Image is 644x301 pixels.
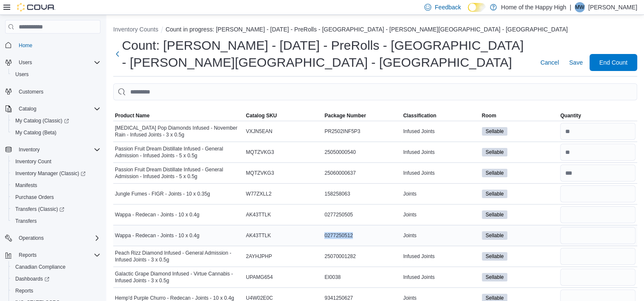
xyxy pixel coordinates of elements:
[323,126,401,136] div: PR2502INF5P3
[323,168,401,178] div: 25060000637
[246,149,274,156] span: MQTZVKG3
[12,180,40,190] a: Manifests
[19,146,40,153] span: Inventory
[15,57,35,68] button: Users
[323,111,401,121] button: Package Number
[12,192,100,202] span: Purchase Orders
[403,190,416,197] span: Joints
[2,144,104,156] button: Inventory
[19,252,37,258] span: Reports
[9,261,104,273] button: Canadian Compliance
[575,2,584,12] span: MW
[15,170,86,177] span: Inventory Manager (Classic)
[12,69,100,80] span: Users
[468,12,468,12] span: Dark Mode
[12,262,100,272] span: Canadian Compliance
[12,116,100,126] span: My Catalog (Classic)
[2,249,104,261] button: Reports
[246,112,277,119] span: Catalog SKU
[15,145,43,155] button: Inventory
[12,216,100,226] span: Transfers
[323,189,401,199] div: 158258063
[15,233,47,243] button: Operations
[2,103,104,115] button: Catalog
[15,158,52,165] span: Inventory Count
[9,273,104,285] a: Dashboards
[15,104,100,114] span: Catalog
[12,116,72,126] a: My Catalog (Classic)
[246,128,272,135] span: VXJN5EAN
[482,210,508,219] span: Sellable
[323,210,401,220] div: 0277250505
[12,156,55,167] a: Inventory Count
[15,104,40,114] button: Catalog
[12,262,69,272] a: Canadian Compliance
[482,169,508,177] span: Sellable
[9,127,104,139] button: My Catalog (Beta)
[12,216,40,226] a: Transfers
[540,58,559,67] span: Cancel
[113,25,637,35] nav: An example of EuiBreadcrumbs
[323,147,401,157] div: 25050000540
[115,190,210,197] span: Jungle Fumes - FIGR - Joints - 10 x 0.35g
[403,128,435,135] span: Infused Joints
[15,57,100,68] span: Users
[468,3,486,12] input: Dark Mode
[403,211,416,218] span: Joints
[590,54,637,71] button: End Count
[501,2,566,12] p: Home of the Happy High
[19,88,43,95] span: Customers
[113,83,637,100] input: This is a search bar. After typing your query, hit enter to filter the results lower in the page.
[12,128,60,138] a: My Catalog (Beta)
[9,115,104,127] a: My Catalog (Classic)
[15,40,100,50] span: Home
[15,145,100,155] span: Inventory
[482,252,508,261] span: Sellable
[12,286,37,296] a: Reports
[486,169,504,177] span: Sellable
[12,180,100,190] span: Manifests
[246,170,274,176] span: MQTZVKG3
[323,272,401,282] div: EI0038
[323,230,401,241] div: 0277250512
[15,71,29,78] span: Users
[403,170,435,176] span: Infused Joints
[482,112,496,119] span: Room
[113,26,158,33] button: Inventory Counts
[482,273,508,281] span: Sellable
[15,117,69,124] span: My Catalog (Classic)
[115,125,243,138] span: [MEDICAL_DATA] Pop Diamonds Infused - November Rain - Infused Joints - 3 x 0.5g
[12,286,100,296] span: Reports
[246,211,271,218] span: AK43TTLK
[115,232,199,239] span: Wappa - Redecan - Joints - 10 x 0.4g
[12,69,32,80] a: Users
[403,232,416,239] span: Joints
[486,232,504,239] span: Sellable
[9,203,104,215] a: Transfers (Classic)
[12,156,100,167] span: Inventory Count
[166,26,568,33] button: Count in progress: [PERSON_NAME] - [DATE] - PreRolls - [GEOGRAPHIC_DATA] - [PERSON_NAME][GEOGRAPH...
[486,273,504,281] span: Sellable
[115,112,149,119] span: Product Name
[246,253,272,260] span: 2AYHJPHP
[115,211,199,218] span: Wappa - Redecan - Joints - 10 x 0.4g
[12,204,68,214] a: Transfers (Classic)
[19,59,32,66] span: Users
[486,211,504,219] span: Sellable
[12,168,100,179] span: Inventory Manager (Classic)
[570,2,571,12] p: |
[15,264,66,270] span: Canadian Compliance
[15,40,36,51] a: Home
[2,39,104,51] button: Home
[401,111,480,121] button: Classification
[566,54,586,71] button: Save
[560,112,581,119] span: Quantity
[575,2,585,12] div: Mark Wyllie
[15,218,37,224] span: Transfers
[246,232,271,239] span: AK43TTLK
[537,54,562,71] button: Cancel
[569,58,583,67] span: Save
[12,274,53,284] a: Dashboards
[9,68,104,80] button: Users
[599,58,627,67] span: End Count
